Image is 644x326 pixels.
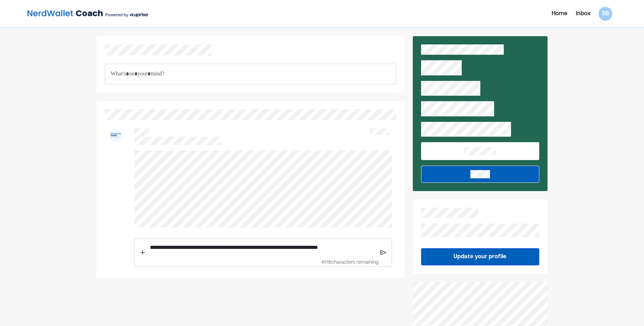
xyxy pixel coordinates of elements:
[147,259,379,266] div: 4918 characters remaining
[147,239,379,256] div: Rich Text Editor. Editing area: main
[105,64,396,84] div: Rich Text Editor. Editing area: main
[552,10,568,18] div: Home
[421,248,539,265] button: Update your profile
[599,7,612,21] div: SB
[576,10,590,18] div: Inbox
